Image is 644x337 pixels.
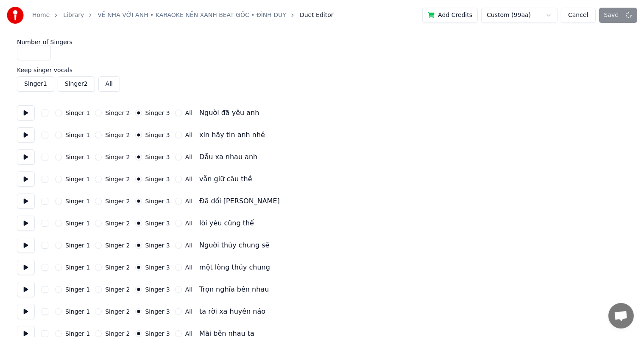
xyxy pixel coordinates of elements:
[105,110,130,116] label: Singer 2
[105,132,130,138] label: Singer 2
[7,7,24,24] img: youka
[145,264,170,270] label: Singer 3
[145,220,170,226] label: Singer 3
[199,152,257,162] div: Dẫu xa nhau anh
[199,218,254,228] div: lời yêu cũng thế
[105,242,130,248] label: Singer 2
[199,306,265,317] div: ta rời xa huyên náo
[199,284,269,295] div: Trọn nghĩa bên nhau
[608,303,634,329] div: Open chat
[65,110,90,116] label: Singer 1
[199,108,259,118] div: Người đã yêu anh
[32,11,50,20] a: Home
[199,240,269,250] div: Người thủy chung sẽ
[185,110,192,116] label: All
[185,286,192,292] label: All
[185,220,192,226] label: All
[65,132,90,138] label: Singer 1
[65,176,90,182] label: Singer 1
[105,176,130,182] label: Singer 2
[17,67,627,73] label: Keep singer vocals
[300,11,334,20] span: Duet Editor
[185,331,192,337] label: All
[65,242,90,248] label: Singer 1
[185,242,192,248] label: All
[105,331,130,337] label: Singer 2
[17,76,54,92] button: Singer1
[185,154,192,160] label: All
[105,286,130,292] label: Singer 2
[145,132,170,138] label: Singer 3
[65,220,90,226] label: Singer 1
[185,309,192,315] label: All
[199,130,265,140] div: xin hãy tin anh nhé
[65,286,90,292] label: Singer 1
[185,132,192,138] label: All
[105,264,130,270] label: Singer 2
[32,11,334,20] nav: breadcrumb
[561,8,595,23] button: Cancel
[145,309,170,315] label: Singer 3
[185,198,192,204] label: All
[185,176,192,182] label: All
[199,262,270,272] div: một lòng thủy chung
[98,11,286,20] a: VỀ NHÀ VỚI ANH • KARAOKE NỀN XANH BEAT GỐC • ĐÌNH DUY
[199,196,280,206] div: Đã dối [PERSON_NAME]
[63,11,84,20] a: Library
[145,286,170,292] label: Singer 3
[145,198,170,204] label: Singer 3
[422,8,478,23] button: Add Credits
[65,309,90,315] label: Singer 1
[65,154,90,160] label: Singer 1
[105,220,130,226] label: Singer 2
[145,331,170,337] label: Singer 3
[65,264,90,270] label: Singer 1
[105,154,130,160] label: Singer 2
[105,198,130,204] label: Singer 2
[145,110,170,116] label: Singer 3
[145,176,170,182] label: Singer 3
[65,198,90,204] label: Singer 1
[145,154,170,160] label: Singer 3
[185,264,192,270] label: All
[145,242,170,248] label: Singer 3
[199,174,252,184] div: vẫn giữ câu thề
[65,331,90,337] label: Singer 1
[17,39,627,45] label: Number of Singers
[58,76,95,92] button: Singer2
[98,76,120,92] button: All
[105,309,130,315] label: Singer 2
